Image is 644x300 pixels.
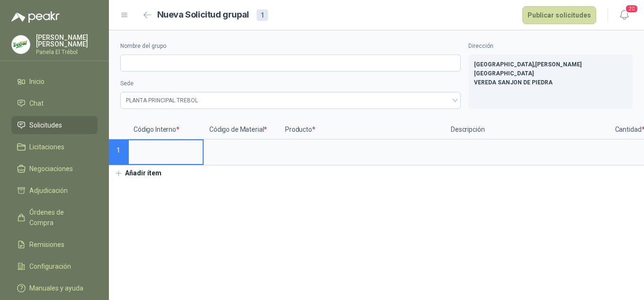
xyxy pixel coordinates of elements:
a: Configuración [11,257,98,275]
span: Inicio [29,76,45,87]
a: Solicitudes [11,116,98,134]
a: Chat [11,94,98,112]
span: Negociaciones [29,164,73,174]
label: Dirección [468,42,633,51]
p: Producto [279,120,445,139]
a: Adjudicación [11,182,98,200]
a: Remisiones [11,236,98,254]
p: Código Interno [128,120,204,139]
p: 1 [109,139,128,165]
span: 20 [625,4,638,13]
p: Código de Material [204,120,279,139]
p: VEREDA SANJON DE PIEDRA [474,78,627,87]
span: Órdenes de Compra [29,207,89,228]
div: 1 [257,9,268,21]
button: Publicar solicitudes [522,6,596,24]
button: 20 [616,7,633,24]
span: Configuración [29,261,71,272]
label: Nombre del grupo [120,42,461,51]
span: Manuales y ayuda [29,283,83,293]
p: Panela El Trébol [36,49,98,55]
button: Añadir ítem [109,165,167,182]
span: Adjudicación [29,185,68,196]
img: Logo peakr [11,11,60,23]
span: Solicitudes [29,120,62,130]
label: Sede [120,79,461,88]
a: Inicio [11,73,98,91]
span: Chat [29,98,44,109]
p: Descripción [445,120,611,139]
img: Company Logo [12,36,30,54]
a: Negociaciones [11,160,98,178]
a: Manuales y ayuda [11,279,98,297]
h2: Nueva Solicitud grupal [157,8,249,22]
span: Licitaciones [29,142,64,152]
a: Órdenes de Compra [11,203,98,232]
span: PLANTA PRINCIPAL TREBOL [126,93,455,108]
span: Remisiones [29,239,64,250]
p: [GEOGRAPHIC_DATA] , [PERSON_NAME][GEOGRAPHIC_DATA] [474,60,627,78]
a: Licitaciones [11,138,98,156]
p: [PERSON_NAME] [PERSON_NAME] [36,34,98,47]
